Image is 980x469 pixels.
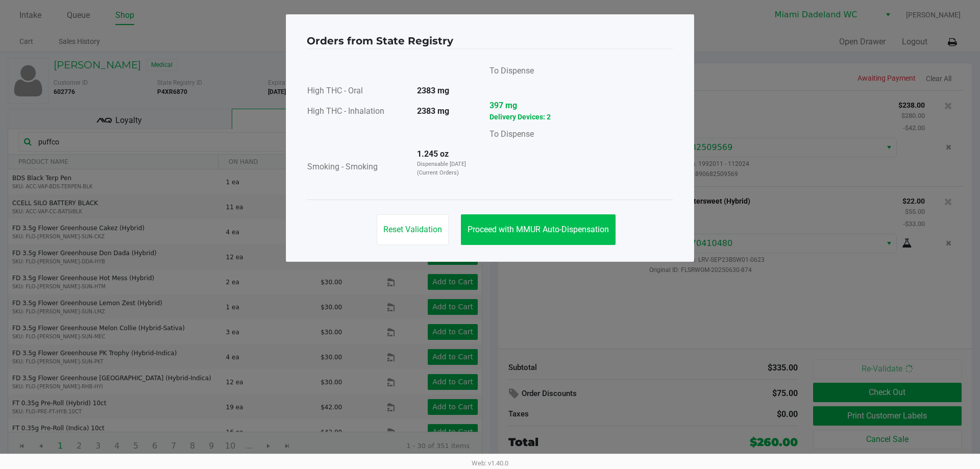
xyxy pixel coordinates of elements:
strong: 397 mg [489,100,551,122]
button: Proceed with MMUR Auto-Dispensation [461,214,616,245]
span: Proceed with MMUR Auto-Dispensation [468,225,609,234]
strong: 2383 mg [417,106,449,116]
td: Smoking - Smoking [307,147,409,187]
button: Reset Validation [377,214,449,245]
strong: 2383 mg [417,86,449,95]
td: High THC - Inhalation [307,99,409,125]
td: To Dispense [481,61,551,84]
h4: Orders from State Registry [307,33,453,48]
span: Reset Validation [383,225,442,234]
td: To Dispense [481,125,534,147]
strong: 1.245 oz [417,149,449,159]
span: Web: v1.40.0 [472,459,508,467]
p: Dispensable [DATE] (Current Orders) [417,160,472,177]
p: Delivery Devices: 2 [489,112,551,122]
td: High THC - Oral [307,84,409,99]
